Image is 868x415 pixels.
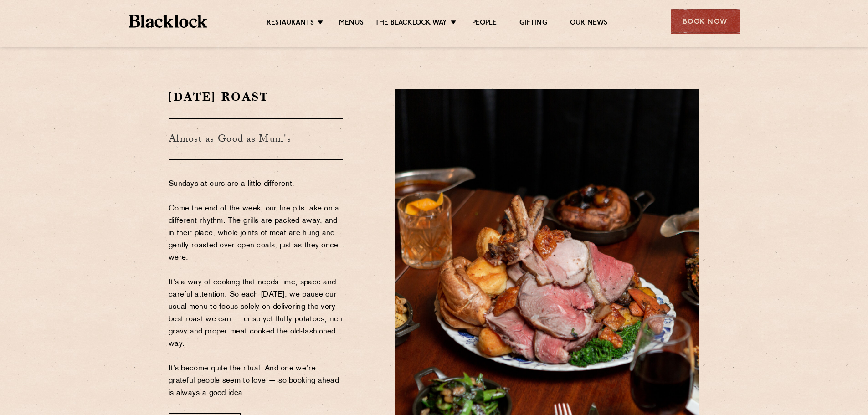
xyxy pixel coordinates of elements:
div: Book Now [671,9,740,34]
img: BL_Textured_Logo-footer-cropped.svg [129,15,208,28]
h3: Almost as Good as Mum's [169,118,343,160]
a: Our News [570,19,608,29]
a: Gifting [519,19,547,29]
p: Sundays at ours are a little different. Come the end of the week, our fire pits take on a differe... [169,178,343,400]
h2: [DATE] Roast [169,89,343,105]
a: People [472,19,497,29]
a: The Blacklock Way [375,19,447,29]
a: Menus [339,19,364,29]
a: Restaurants [267,19,314,29]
